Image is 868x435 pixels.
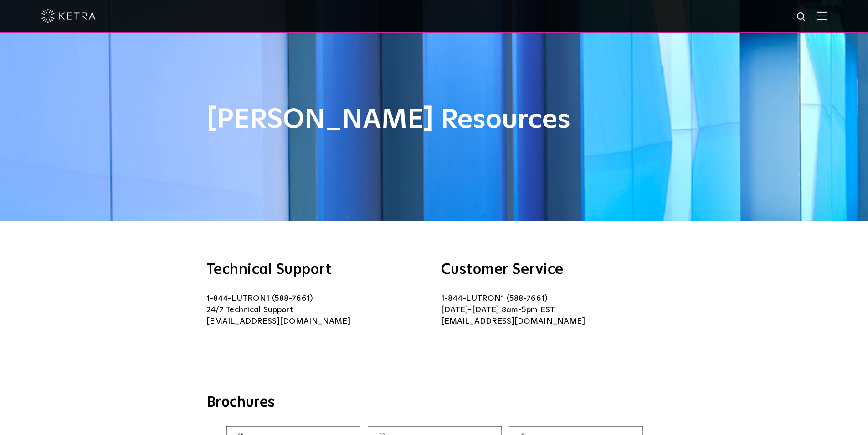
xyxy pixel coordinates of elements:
[206,293,427,327] p: 1-844-LUTRON1 (588-7661) 24/7 Technical Support
[206,393,662,413] h3: Brochures
[206,105,662,135] h1: [PERSON_NAME] Resources
[41,9,96,23] img: ketra-logo-2019-white
[441,262,662,277] h3: Customer Service
[817,11,827,20] img: Hamburger%20Nav.svg
[206,317,350,325] a: [EMAIL_ADDRESS][DOMAIN_NAME]
[441,293,662,327] p: 1-844-LUTRON1 (588-7661) [DATE]-[DATE] 8am-5pm EST [EMAIL_ADDRESS][DOMAIN_NAME]
[796,11,807,23] img: search icon
[206,262,427,277] h3: Technical Support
